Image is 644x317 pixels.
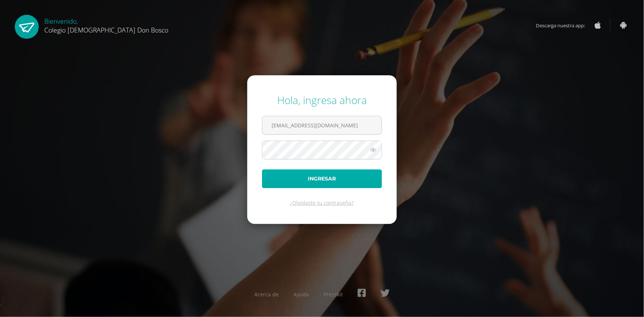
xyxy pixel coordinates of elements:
div: Hola, ingresa ahora [262,93,382,107]
div: Bienvenido, [44,15,168,34]
button: Ingresar [262,169,382,188]
input: Correo electrónico o usuario [262,116,382,134]
a: ¿Olvidaste tu contraseña? [290,199,354,206]
span: Descarga nuestra app: [536,18,593,32]
a: Presskit [324,291,343,298]
a: Ayuda [293,291,309,298]
span: Colegio [DEMOGRAPHIC_DATA] Don Bosco [44,25,168,34]
a: Acerca de [254,291,279,298]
